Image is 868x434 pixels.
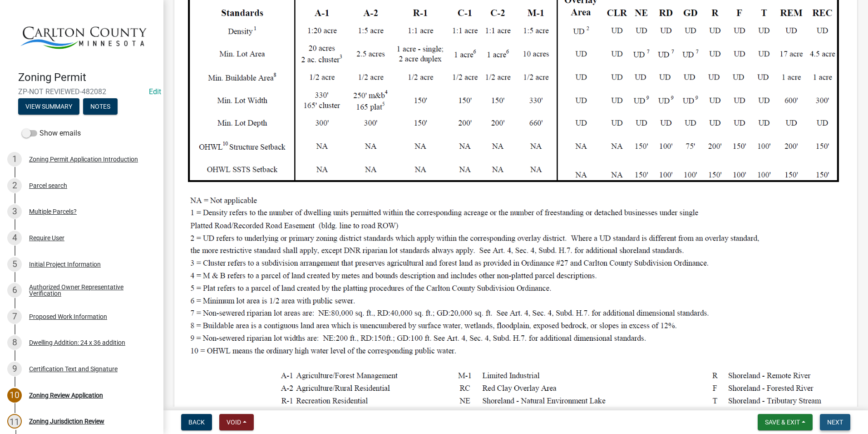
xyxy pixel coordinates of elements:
div: Certification Text and Signature [29,366,118,372]
span: Back [188,419,205,426]
span: Void [227,419,241,426]
div: Require User [29,235,64,241]
h4: Zoning Permit [18,71,156,84]
button: Void [219,414,254,430]
span: Next [827,419,843,426]
div: Zoning Review Application [29,392,103,399]
div: Parcel search [29,182,67,189]
div: Dwelling Addition: 24 x 36 addition [29,339,125,346]
div: Zoning Permit Application Introduction [29,156,138,162]
div: 9 [7,362,22,376]
button: Notes [83,98,118,115]
span: ZP-NOT REVIEWED-482082 [18,87,145,96]
wm-modal-confirm: Summary [18,104,79,111]
a: Edit [149,87,161,96]
button: Next [820,414,850,430]
img: Carlton County, Minnesota [18,10,149,61]
div: 6 [7,283,22,298]
div: Initial Project Information [29,261,101,267]
div: 8 [7,335,22,350]
div: Authorized Owner Representative Verification [29,284,149,297]
div: 4 [7,231,22,245]
span: Save & Exit [765,419,800,426]
div: 5 [7,257,22,272]
div: Zoning Jurisdiction Review [29,418,104,424]
div: 11 [7,414,22,429]
div: Proposed Work Information [29,313,107,320]
wm-modal-confirm: Notes [83,104,118,111]
div: 10 [7,388,22,403]
wm-modal-confirm: Edit Application Number [149,87,161,96]
button: Back [181,414,212,430]
div: 1 [7,152,22,167]
button: Save & Exit [758,414,813,430]
label: Show emails [22,128,81,139]
div: 7 [7,309,22,324]
div: Multiple Parcels? [29,208,77,215]
button: View Summary [18,98,79,115]
div: 2 [7,178,22,193]
div: 3 [7,204,22,219]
